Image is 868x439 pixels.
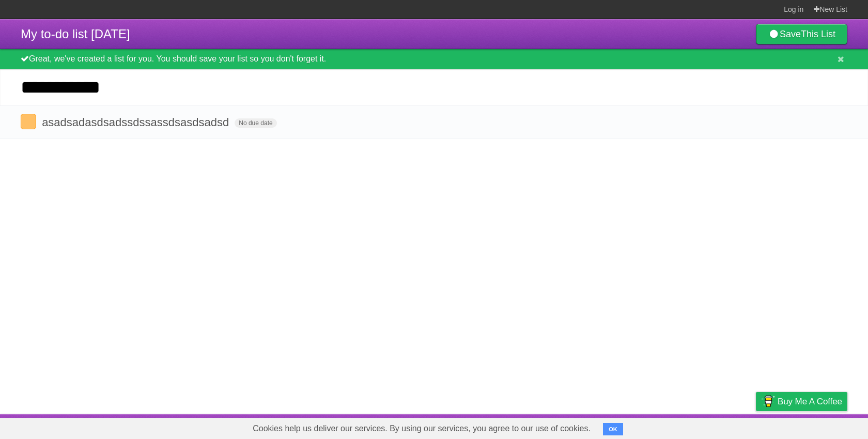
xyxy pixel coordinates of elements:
[756,392,847,411] a: Buy me a coffee
[21,114,36,129] label: Done
[653,417,694,436] a: Developers
[618,417,640,436] a: About
[801,29,835,39] b: This List
[782,417,847,436] a: Suggest a feature
[778,392,842,411] span: Buy me a coffee
[235,118,276,128] span: No due date
[742,417,769,436] a: Privacy
[603,423,623,435] button: OK
[21,27,130,41] span: My to-do list [DATE]
[761,392,775,410] img: Buy me a coffee
[707,417,730,436] a: Terms
[242,418,601,439] span: Cookies help us deliver our services. By using our services, you agree to our use of cookies.
[42,116,231,129] span: asadsadasdsadssdssassdsasdsadsd
[756,24,847,44] a: SaveThis List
